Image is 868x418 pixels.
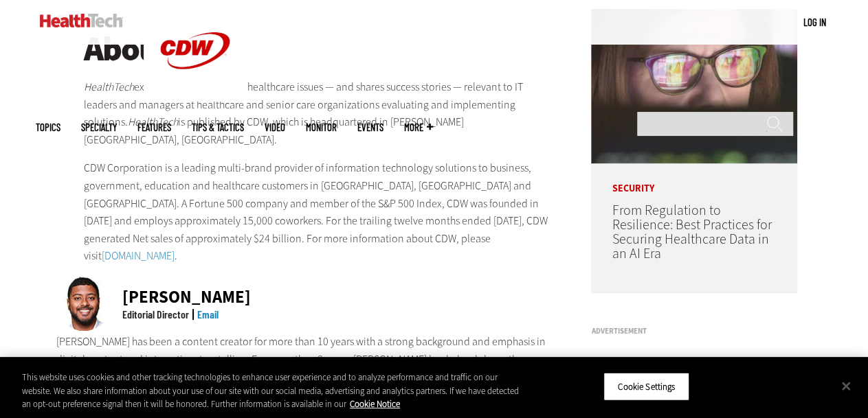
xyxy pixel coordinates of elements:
div: Editorial Director [122,309,189,320]
a: CDW [144,91,247,105]
span: Topics [36,122,60,132]
a: Tips & Tactics [192,122,244,132]
a: [DOMAIN_NAME] [102,248,175,263]
img: Ricky Ribeiro [56,276,111,331]
p: CDW Corporation is a leading multi-brand provider of information technology solutions to business... [84,159,555,265]
span: More [404,122,433,132]
a: Email [197,307,219,321]
a: From Regulation to Resilience: Best Practices for Securing Healthcare Data in an AI Era [612,201,771,263]
h3: Advertisement [591,327,797,335]
span: Specialty [81,122,117,132]
button: Close [831,371,861,401]
img: Home [40,14,123,27]
div: User menu [803,15,826,30]
a: MonITor [306,122,337,132]
a: More information about your privacy [350,398,400,410]
p: Security [591,163,797,194]
button: Cookie Settings [603,372,689,401]
div: [PERSON_NAME] [122,288,251,305]
a: Log in [803,16,826,28]
a: Features [137,122,171,132]
a: Events [357,122,383,132]
div: This website uses cookies and other tracking technologies to enhance user experience and to analy... [22,371,521,411]
a: Video [265,122,285,132]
